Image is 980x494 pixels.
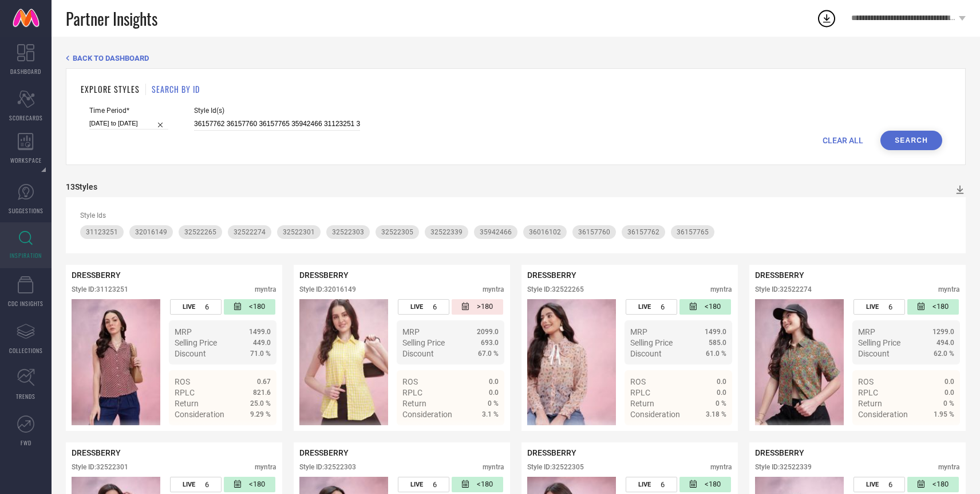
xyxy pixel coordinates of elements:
span: RPLC [858,388,878,397]
span: ROS [858,377,874,386]
span: 6 [205,480,209,489]
span: 585.0 [709,339,726,347]
span: 36157762 [627,228,659,236]
span: 0.67 [257,378,271,386]
span: 9.29 % [250,410,271,418]
span: 6 [433,303,437,311]
span: 6 [888,303,892,311]
div: Style ID: 32522274 [755,285,812,293]
div: myntra [255,463,276,471]
span: Consideration [858,410,908,419]
span: COLLECTIONS [9,346,43,355]
span: 821.6 [253,389,271,397]
span: >180 [477,302,493,312]
span: MRP [630,327,647,336]
span: DRESSBERRY [755,270,804,280]
span: 32522339 [430,228,463,236]
span: DRESSBERRY [299,448,349,457]
div: Number of days since the style was first listed on the platform [907,477,959,492]
div: Style ID: 32522305 [527,463,584,471]
span: Discount [630,349,662,358]
span: 0.0 [489,389,499,397]
span: 61.0 % [706,350,726,358]
span: 0.0 [717,378,726,386]
span: TRENDS [16,392,35,401]
span: <180 [932,302,949,312]
span: Discount [858,349,890,358]
span: <180 [932,480,949,489]
span: CLEAR ALL [823,136,863,145]
span: 2099.0 [477,328,499,336]
div: Number of days since the style was first listed on the platform [907,299,959,315]
span: Return [630,399,654,408]
span: DRESSBERRY [299,270,349,280]
span: Details [245,430,271,440]
input: Enter comma separated style ids e.g. 12345, 67890 [194,117,360,131]
div: Number of days since the style was first listed on the platform [679,299,731,315]
div: Number of days since the style was first listed on the platform [224,299,275,315]
div: myntra [483,285,504,293]
span: Style Id(s) [194,107,360,115]
span: WORKSPACE [10,156,42,164]
span: 0.0 [945,378,954,386]
span: 693.0 [481,339,499,347]
div: Number of days since the style was first listed on the platform [452,299,503,315]
span: Selling Price [630,338,673,347]
div: Number of days the style has been live on the platform [170,477,222,492]
div: myntra [938,463,960,471]
img: Style preview image [755,299,844,425]
span: 6 [661,480,665,489]
div: Number of days since the style was first listed on the platform [452,477,503,492]
span: FWD [21,438,31,447]
span: DRESSBERRY [72,270,121,280]
span: Partner Insights [66,7,157,30]
span: 32522305 [381,228,413,236]
span: MRP [858,327,875,336]
span: DASHBOARD [10,67,41,76]
div: Click to view image [527,299,616,425]
span: 67.0 % [478,350,499,358]
span: LIVE [638,303,651,311]
span: MRP [402,327,420,336]
span: 32522265 [184,228,216,236]
span: SCORECARDS [9,113,43,122]
span: 32016149 [135,228,167,236]
span: <180 [705,480,721,489]
div: Number of days the style has been live on the platform [398,299,449,315]
span: 0 % [488,399,499,407]
span: 1499.0 [249,328,271,336]
div: 13 Styles [66,182,97,191]
div: myntra [938,285,960,293]
span: Details [701,430,726,440]
span: 1499.0 [705,328,726,336]
span: DRESSBERRY [755,448,804,457]
div: Click to view image [755,299,844,425]
span: Discount [402,349,434,358]
span: <180 [477,480,493,489]
h1: SEARCH BY ID [152,83,200,95]
a: Details [234,430,271,440]
span: 36157765 [677,228,709,236]
span: Details [928,430,954,440]
div: Style ID: 32016149 [299,285,356,293]
span: 3.1 % [482,410,499,418]
span: Details [473,430,499,440]
span: 6 [433,480,437,489]
span: INSPIRATION [10,251,42,260]
span: 6 [205,303,209,311]
div: Style Ids [80,211,951,219]
span: 494.0 [936,339,954,347]
span: 1.95 % [934,410,954,418]
span: 0 % [943,399,954,407]
a: Details [917,430,954,440]
div: Style ID: 32522339 [755,463,812,471]
span: LIVE [410,481,423,488]
span: 449.0 [253,339,271,347]
div: Style ID: 31123251 [72,285,128,293]
span: <180 [249,302,265,312]
span: LIVE [410,303,423,311]
span: 1299.0 [932,328,954,336]
div: Number of days the style has been live on the platform [626,477,677,492]
span: Consideration [402,410,452,419]
span: Selling Price [402,338,445,347]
